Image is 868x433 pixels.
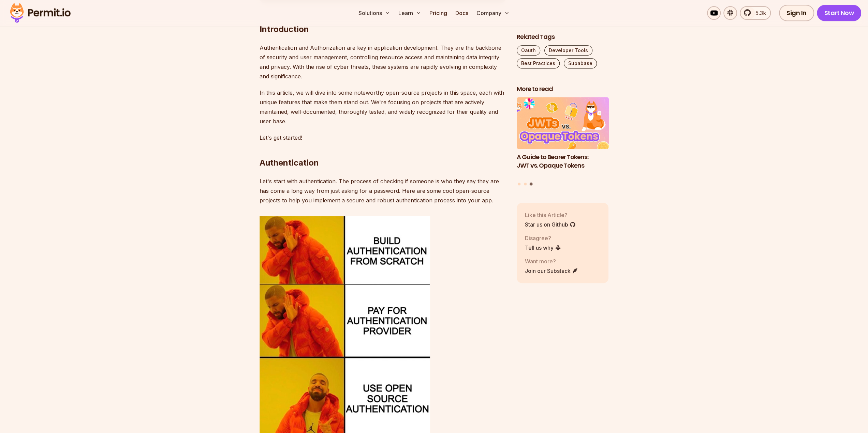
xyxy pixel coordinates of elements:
a: Pricing [427,6,450,20]
a: Oauth [517,45,540,56]
button: Go to slide 1 [518,183,520,185]
li: 3 of 3 [517,97,609,179]
div: Posts [517,97,609,187]
button: Company [474,6,512,20]
h2: More to read [517,85,609,93]
button: Solutions [356,6,393,20]
a: Best Practices [517,58,560,68]
p: Want more? [525,257,578,265]
span: 5.3k [751,9,766,17]
h3: A Guide to Bearer Tokens: JWT vs. Opaque Tokens [517,153,609,170]
a: Sign In [779,5,814,21]
a: Star us on Github [525,220,576,229]
a: Supabase [564,58,597,68]
a: Start Now [817,5,862,21]
p: Like this Article? [525,211,576,219]
button: Go to slide 2 [524,183,527,185]
a: Join our Substack [525,267,578,275]
p: Let's get started! [260,133,506,142]
a: Docs [453,6,471,20]
p: Disagree? [525,234,561,242]
strong: Authentication [260,158,319,168]
p: Authentication and Authorization are key in application development. They are the backbone of sec... [260,43,506,81]
p: Let's start with authentication. The process of checking if someone is who they say they are has ... [260,176,506,205]
a: Tell us why [525,244,561,252]
p: In this article, we will dive into some noteworthy open-source projects in this space, each with ... [260,88,506,126]
strong: Introduction [260,24,309,34]
img: Permit logo [7,1,74,25]
a: Developer Tools [544,45,592,56]
button: Learn [396,6,424,20]
a: 5.3k [740,6,771,20]
a: A Guide to Bearer Tokens: JWT vs. Opaque TokensA Guide to Bearer Tokens: JWT vs. Opaque Tokens [517,97,609,179]
h2: Related Tags [517,33,609,41]
button: Go to slide 3 [530,183,533,186]
img: A Guide to Bearer Tokens: JWT vs. Opaque Tokens [517,97,609,149]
